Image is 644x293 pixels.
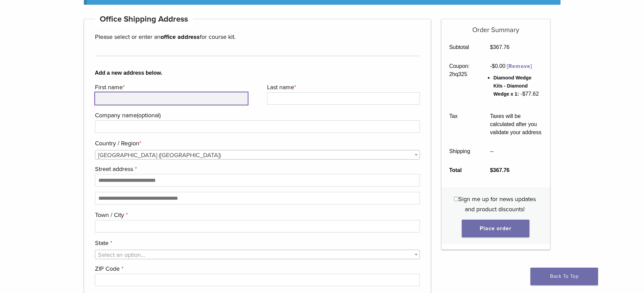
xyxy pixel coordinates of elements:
[442,57,482,107] th: Coupon: 2hq325
[95,11,193,27] h4: Office Shipping Address
[95,238,419,248] label: State
[95,164,419,174] label: Street address
[95,82,246,92] label: First name
[490,44,509,50] bdi: 367.76
[521,91,539,97] span: - 77.62
[442,38,482,57] th: Subtotal
[267,82,418,92] label: Last name
[442,161,482,180] th: Total
[458,195,536,213] span: Sign me up for news updates and product discounts!
[490,44,493,50] span: $
[492,63,495,69] span: $
[137,112,161,119] span: (optional)
[482,107,550,142] td: Taxes will be calculated after you validate your address
[507,63,532,70] a: Remove 2hq325 coupon
[522,91,525,97] span: $
[454,197,458,201] input: Sign me up for news updates and product discounts!
[442,142,482,161] th: Shipping
[95,210,419,220] label: Town / City
[493,75,531,97] span: Diamond Wedge Kits - Diamond Wedge x 1:
[490,148,494,154] span: --
[95,150,420,160] span: United States (US)
[95,110,419,120] label: Company name
[492,63,505,69] span: 0.00
[95,250,420,259] span: State
[490,167,509,173] bdi: 367.76
[482,57,550,107] td: -
[95,138,419,148] label: Country / Region
[161,33,200,41] strong: office address
[530,268,598,285] a: Back To Top
[442,19,550,34] h5: Order Summary
[95,69,420,77] b: Add a new address below.
[95,150,420,160] span: Country / Region
[442,107,482,142] th: Tax
[98,251,145,259] span: Select an option…
[95,264,419,274] label: ZIP Code
[462,220,529,237] button: Place order
[490,167,493,173] span: $
[95,32,420,42] p: Please select or enter an for course kit.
